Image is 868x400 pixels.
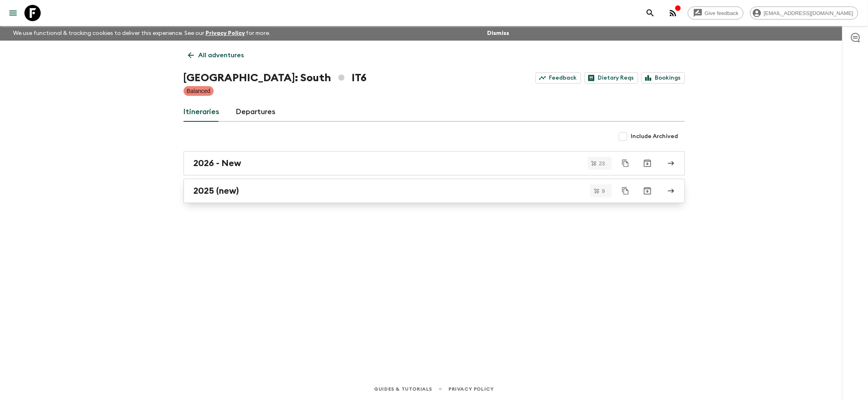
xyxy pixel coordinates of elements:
button: Duplicate [618,156,633,171]
p: We use functional & tracking cookies to deliver this experience. See our for more. [10,26,274,41]
button: Archive [639,155,656,171]
span: [EMAIL_ADDRESS][DOMAIN_NAME] [759,10,858,16]
h1: [GEOGRAPHIC_DATA]: South IT6 [184,70,367,86]
a: All adventures [184,47,249,63]
h2: 2025 (new) [194,186,239,196]
button: search adventures [642,5,658,21]
a: Privacy Policy [448,385,494,394]
span: Include Archived [631,132,678,141]
a: Bookings [641,72,685,84]
button: Duplicate [618,184,633,198]
button: Dismiss [485,28,511,39]
a: Itineraries [184,102,220,122]
a: Give feedback [688,6,743,19]
span: 23 [594,161,610,166]
a: 2026 - New [184,151,685,175]
button: Archive [639,183,656,199]
a: Dietary Reqs [584,72,638,84]
button: menu [5,5,21,21]
a: Feedback [536,72,581,84]
a: Privacy Policy [206,30,245,36]
p: All adventures [199,50,244,60]
span: 9 [597,188,610,194]
a: Guides & Tutorials [374,385,432,394]
a: 2025 (new) [184,179,685,203]
p: Balanced [187,87,210,95]
a: Departures [236,102,276,122]
span: Give feedback [700,10,743,16]
h2: 2026 - New [194,158,242,169]
div: [EMAIL_ADDRESS][DOMAIN_NAME] [750,6,858,19]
